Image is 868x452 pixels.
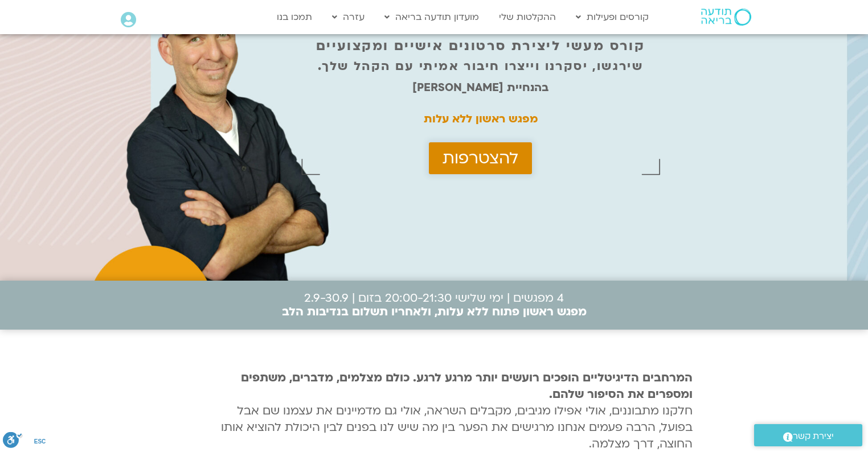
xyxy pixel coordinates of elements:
[316,39,645,54] p: קורס מעשי ליצירת סרטונים אישיים ומקצועיים
[570,6,654,28] a: קורסים ופעילות
[282,291,587,319] p: 4 מפגשים | ימי שלישי 20:00-21:30 בזום | 2.9-30.9
[326,6,370,28] a: עזרה
[429,142,532,174] a: להצטרפות
[241,370,693,402] strong: המרחבים הדיגיטליים הופכים רועשים יותר מרגע לרגע. כולם מצלמים, מדברים, משתפים ומספרים את הסיפור שלהם.
[318,59,643,74] p: שירגשו, יסקרנו וייצרו חיבור אמיתי עם הקהל שלך.
[793,429,834,444] span: יצירת קשר
[379,6,485,28] a: מועדון תודעה בריאה
[701,9,751,26] img: תודעה בריאה
[424,112,538,126] strong: מפגש ראשון ללא עלות
[754,424,862,446] a: יצירת קשר
[443,149,518,167] span: להצטרפות
[493,6,562,28] a: ההקלטות שלי
[282,304,587,319] b: מפגש ראשון פתוח ללא עלות, ולאחריו תשלום בנדיבות הלב
[412,80,548,95] strong: בהנחיית [PERSON_NAME]
[271,6,318,28] a: תמכו בנו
